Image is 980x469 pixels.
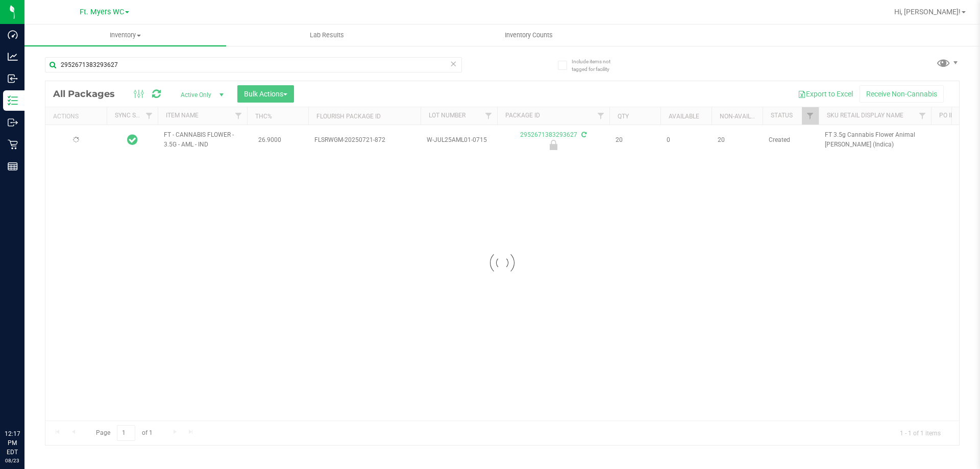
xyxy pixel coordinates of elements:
iframe: Resource center unread badge [30,386,42,398]
inline-svg: Analytics [8,52,18,62]
p: 12:17 PM EDT [5,429,20,457]
span: Hi, [PERSON_NAME]! [894,8,961,16]
span: Ft. Myers WC [80,8,124,16]
inline-svg: Reports [8,161,18,171]
a: Lab Results [226,24,428,46]
iframe: Resource center [10,387,41,418]
a: Inventory [24,24,226,46]
a: Inventory Counts [428,24,629,46]
inline-svg: Inbound [8,73,18,84]
inline-svg: Retail [8,139,18,150]
span: Inventory Counts [491,31,567,40]
span: Lab Results [296,31,358,40]
span: Clear [450,57,457,70]
inline-svg: Outbound [8,117,18,128]
span: Include items not tagged for facility [572,58,623,73]
p: 08/23 [5,457,20,464]
span: Inventory [24,31,226,40]
input: Search Package ID, Item Name, SKU, Lot or Part Number... [45,57,462,72]
inline-svg: Dashboard [8,30,18,40]
inline-svg: Inventory [8,95,18,106]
